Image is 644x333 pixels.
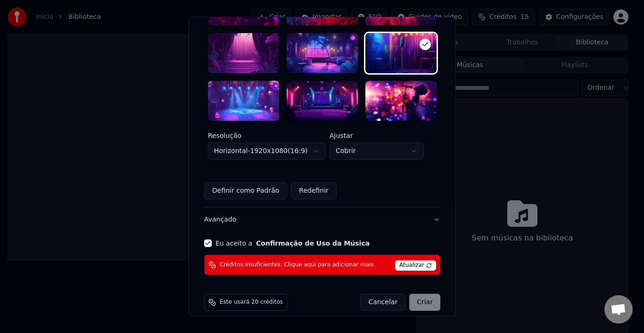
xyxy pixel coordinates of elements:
[208,132,326,139] label: Resolução
[330,132,424,139] label: Ajustar
[360,294,405,311] button: Cancelar
[220,261,374,268] span: Créditos insuficientes. Clique aqui para adicionar mais
[256,240,370,247] button: Eu aceito a
[204,182,287,199] button: Definir como Padrão
[291,182,337,199] button: Redefinir
[215,240,370,247] label: Eu aceito a
[220,299,283,306] span: Este usará 20 créditos
[204,207,440,232] button: Avançado
[395,260,436,271] span: Atualizar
